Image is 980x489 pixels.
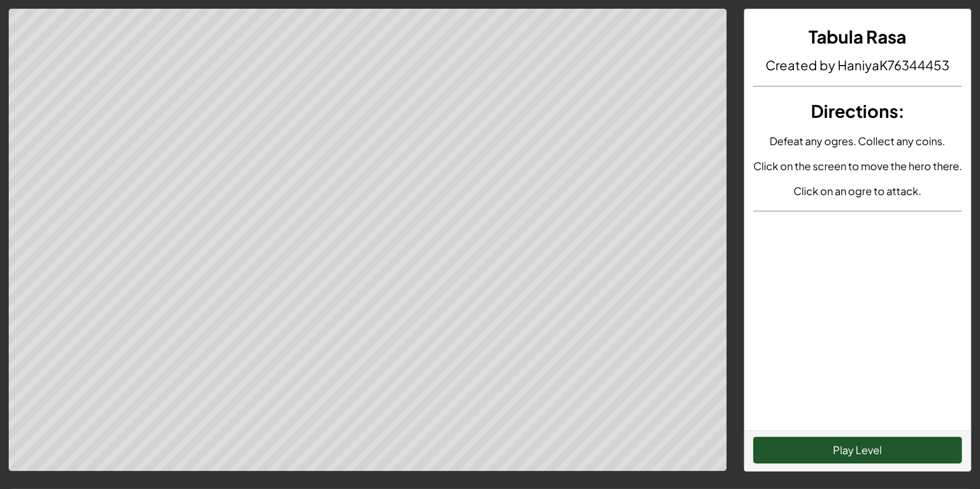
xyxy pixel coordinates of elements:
span: Directions [811,100,898,122]
p: Click on an ogre to attack. [753,182,963,199]
h3: Tabula Rasa [753,24,963,50]
p: Click on the screen to move the hero there. [753,157,963,174]
button: Play Level [753,437,963,463]
h3: : [753,98,963,124]
p: Defeat any ogres. Collect any coins. [753,132,963,149]
h4: Created by HaniyaK76344453 [753,56,963,74]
